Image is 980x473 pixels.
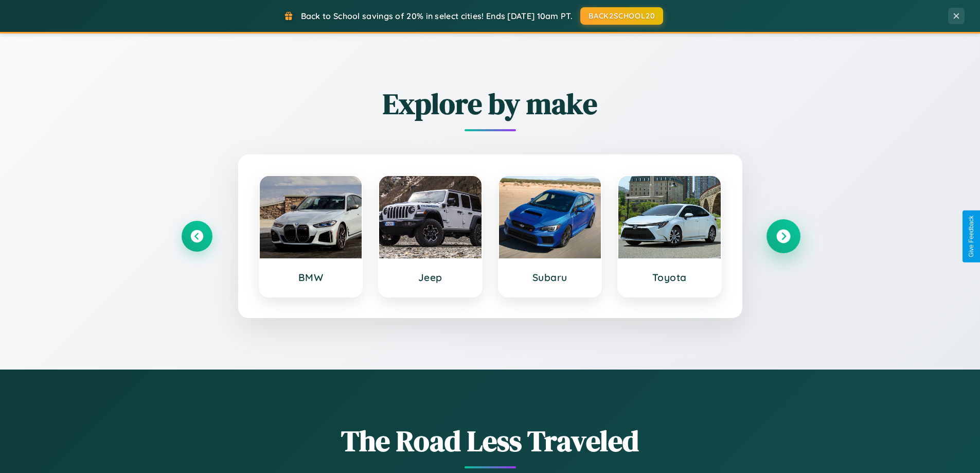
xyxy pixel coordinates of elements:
[270,271,352,284] h3: BMW
[301,11,573,21] span: Back to School savings of 20% in select cities! Ends [DATE] 10am PT.
[629,271,710,284] h3: Toyota
[389,271,471,284] h3: Jeep
[182,421,799,461] h1: The Road Less Traveled
[580,7,663,25] button: BACK2SCHOOL20
[509,271,591,284] h3: Subaru
[182,84,799,124] h2: Explore by make
[968,216,975,257] div: Give Feedback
